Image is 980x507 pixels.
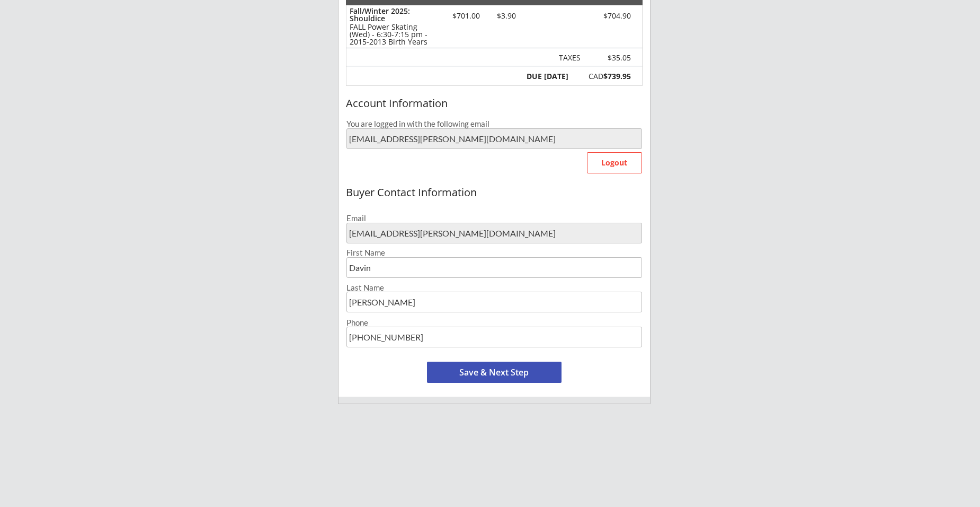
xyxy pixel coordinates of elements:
div: First Name [346,249,642,257]
div: $704.90 [571,12,631,20]
button: Logout [587,152,642,173]
div: Buyer Contact Information [346,187,643,198]
div: DUE [DATE] [524,73,568,80]
div: Fall/Winter 2025: Shouldice [350,7,439,22]
div: CAD [574,73,631,80]
div: Taxes not charged on the fee [555,54,581,62]
div: Account Information [346,98,643,109]
div: $701.00 [444,12,489,20]
div: Taxes not charged on the fee [590,54,631,62]
div: FALL Power Skating (Wed) - 6:30-7:15 pm - 2015-2013 Birth Years [350,23,439,46]
div: Last Name [346,284,642,292]
div: You are logged in with the following email [346,120,642,128]
div: $3.90 [489,12,524,20]
div: $35.05 [590,54,631,62]
strong: $739.95 [603,71,631,81]
div: Phone [346,319,642,327]
div: TAXES [555,54,581,62]
button: Save & Next Step [427,362,562,383]
div: Email [346,214,642,222]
